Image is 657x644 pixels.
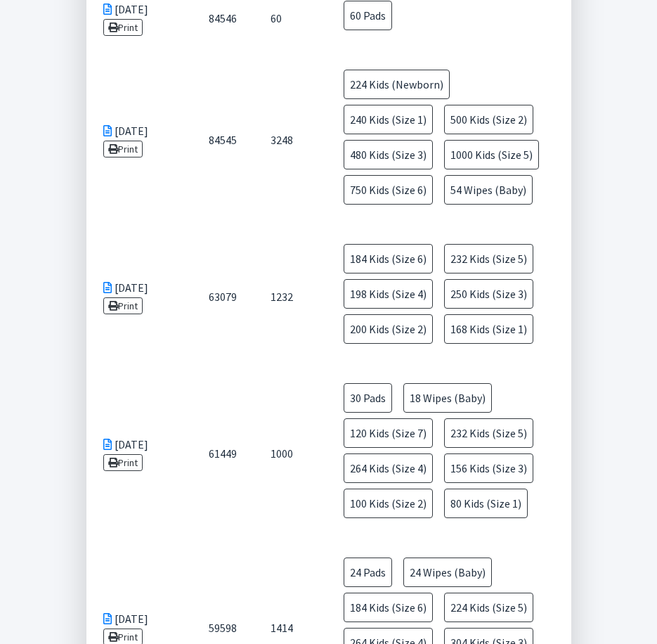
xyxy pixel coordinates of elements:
[254,366,322,541] td: 1000
[444,175,533,205] span: 54 Wipes (Baby)
[254,227,322,366] td: 1232
[254,53,322,227] td: 3248
[344,140,433,169] span: 480 Kids (Size 3)
[444,453,533,483] span: 156 Kids (Size 3)
[192,366,254,541] td: 61449
[192,53,254,227] td: 84545
[344,383,392,413] span: 30 Pads
[344,558,392,587] span: 24 Pads
[444,105,533,134] span: 500 Kids (Size 2)
[344,244,433,273] span: 184 Kids (Size 6)
[444,140,539,169] span: 1000 Kids (Size 5)
[444,593,533,622] span: 224 Kids (Size 5)
[344,1,392,30] span: 60 Pads
[403,383,492,413] span: 18 Wipes (Baby)
[444,489,528,518] span: 80 Kids (Size 1)
[344,593,433,622] span: 184 Kids (Size 6)
[344,314,433,344] span: 200 Kids (Size 2)
[444,314,533,344] span: 168 Kids (Size 1)
[444,279,533,309] span: 250 Kids (Size 3)
[344,105,433,134] span: 240 Kids (Size 1)
[344,418,433,448] span: 120 Kids (Size 7)
[344,70,450,99] span: 224 Kids (Newborn)
[103,454,143,471] a: Print
[344,175,433,205] span: 750 Kids (Size 6)
[344,489,433,518] span: 100 Kids (Size 2)
[86,53,192,227] td: [DATE]
[344,279,433,309] span: 198 Kids (Size 4)
[86,366,192,541] td: [DATE]
[444,418,533,448] span: 232 Kids (Size 5)
[192,227,254,366] td: 63079
[86,227,192,366] td: [DATE]
[103,141,143,157] a: Print
[344,453,433,483] span: 264 Kids (Size 4)
[403,558,492,587] span: 24 Wipes (Baby)
[103,297,143,314] a: Print
[444,244,533,273] span: 232 Kids (Size 5)
[103,19,143,36] a: Print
